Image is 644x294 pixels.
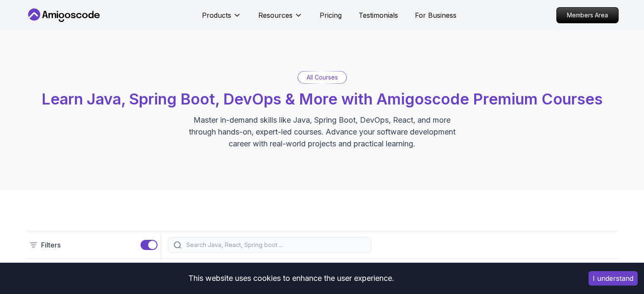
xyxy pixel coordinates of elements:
p: Products [202,10,231,20]
div: This website uses cookies to enhance the user experience. [6,269,576,288]
button: Resources [258,10,303,27]
p: Resources [258,10,293,20]
input: Search Java, React, Spring boot ... [185,241,366,249]
p: Members Area [557,8,618,23]
p: Filters [41,240,61,250]
button: Accept cookies [589,271,638,286]
p: All Courses [307,73,338,82]
a: For Business [415,10,456,20]
a: Pricing [320,10,342,20]
span: Learn Java, Spring Boot, DevOps & More with Amigoscode Premium Courses [41,90,603,108]
button: Products [202,10,241,27]
p: Master in-demand skills like Java, Spring Boot, DevOps, React, and more through hands-on, expert-... [180,114,464,150]
a: Members Area [556,7,619,23]
a: Testimonials [359,10,398,20]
